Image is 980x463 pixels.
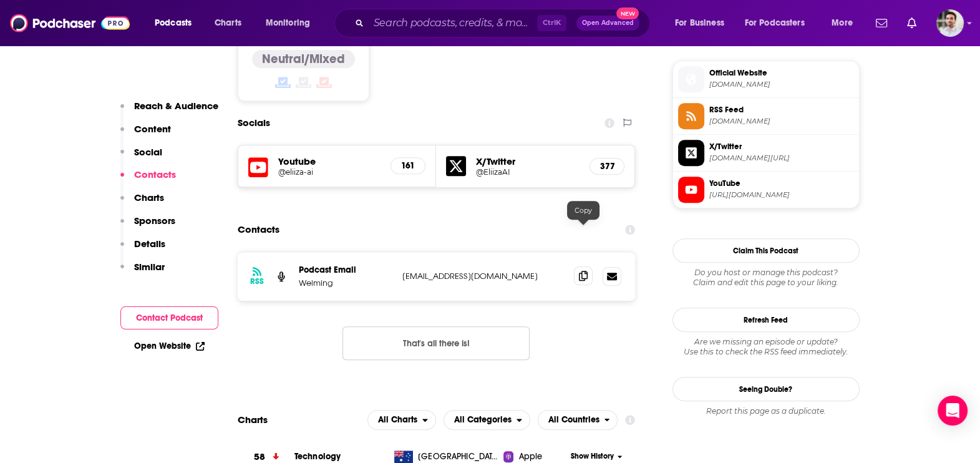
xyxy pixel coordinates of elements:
span: RSS Feed [709,104,854,115]
p: [EMAIL_ADDRESS][DOMAIN_NAME] [402,271,565,281]
p: Reach & Audience [134,100,218,112]
h5: 161 [401,160,415,171]
input: Search podcasts, credits, & more... [369,13,537,33]
span: aiaustralia.libsyn.com [709,117,854,126]
button: Similar [120,261,165,284]
a: X/Twitter[DOMAIN_NAME][URL] [678,140,854,166]
span: twitter.com/EliizaAI [709,154,854,163]
span: For Podcasters [745,14,805,32]
button: Nothing here. [342,326,530,360]
h2: Charts [238,414,268,426]
p: Weiming [299,278,392,288]
span: https://www.youtube.com/@eliiza-ai [709,190,854,200]
button: Charts [120,192,164,215]
span: Open Advanced [582,20,634,26]
div: Open Intercom Messenger [938,396,968,426]
h2: Countries [538,410,618,430]
button: open menu [538,410,618,430]
p: Details [134,238,165,250]
a: Technology [294,451,341,462]
span: Charts [215,14,241,32]
h5: X/Twitter [476,155,580,167]
span: Do you host or manage this podcast? [672,268,860,278]
p: Sponsors [134,215,175,227]
h4: Neutral/Mixed [262,51,345,67]
span: Show History [571,451,614,462]
div: Search podcasts, credits, & more... [346,9,662,37]
span: More [832,14,853,32]
div: Claim and edit this page to your liking. [672,268,860,288]
a: Official Website[DOMAIN_NAME] [678,66,854,92]
span: All Categories [454,416,512,424]
button: open menu [666,13,740,33]
img: Podchaser - Follow, Share and Rate Podcasts [10,11,130,35]
span: New [616,7,639,19]
a: Show notifications dropdown [902,12,921,34]
button: Sponsors [120,215,175,238]
button: open menu [823,13,868,33]
h5: 377 [600,161,614,172]
span: X/Twitter [709,141,854,152]
h3: RSS [250,276,264,286]
div: Are we missing an episode or update? Use this to check the RSS feed immediately. [672,337,860,357]
button: Refresh Feed [672,308,860,332]
span: All Charts [378,416,417,424]
div: Report this page as a duplicate. [672,406,860,416]
button: open menu [146,13,208,33]
a: Open Website [134,341,205,351]
span: mantelgroup.com.au [709,80,854,89]
button: Open AdvancedNew [576,16,639,31]
a: Show notifications dropdown [871,12,892,34]
p: Charts [134,192,164,203]
button: Show profile menu [936,9,964,37]
p: Content [134,123,171,135]
span: Monitoring [266,14,310,32]
a: @eliiza-ai [278,167,381,177]
button: Content [120,123,171,146]
span: All Countries [548,416,599,424]
button: Show History [566,451,626,462]
a: [GEOGRAPHIC_DATA] [389,451,503,463]
a: @EliizaAI [476,167,580,177]
button: Claim This Podcast [672,238,860,263]
span: Australia [418,451,499,463]
h2: Socials [238,111,270,135]
p: Social [134,146,162,158]
h2: Platforms [367,410,436,430]
button: open menu [737,13,823,33]
button: Details [120,238,165,261]
span: Ctrl K [537,15,566,31]
button: open menu [444,410,530,430]
button: Contact Podcast [120,306,218,329]
span: YouTube [709,178,854,189]
a: Seeing Double? [672,377,860,401]
a: RSS Feed[DOMAIN_NAME] [678,103,854,129]
p: Similar [134,261,165,273]
span: Apple [518,451,542,463]
button: open menu [257,13,326,33]
a: YouTube[URL][DOMAIN_NAME] [678,177,854,203]
h2: Contacts [238,218,279,241]
h2: Categories [444,410,530,430]
button: Reach & Audience [120,100,218,123]
a: Charts [206,13,249,33]
span: Official Website [709,67,854,79]
h5: Youtube [278,155,381,167]
span: For Business [675,14,724,32]
img: User Profile [936,9,964,37]
p: Contacts [134,168,176,180]
span: Podcasts [155,14,192,32]
a: Apple [503,451,566,463]
div: Copy [567,201,599,220]
p: Podcast Email [299,265,392,275]
button: Social [120,146,162,169]
span: Logged in as sam_beutlerink [936,9,964,37]
button: Contacts [120,168,176,192]
button: open menu [367,410,436,430]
